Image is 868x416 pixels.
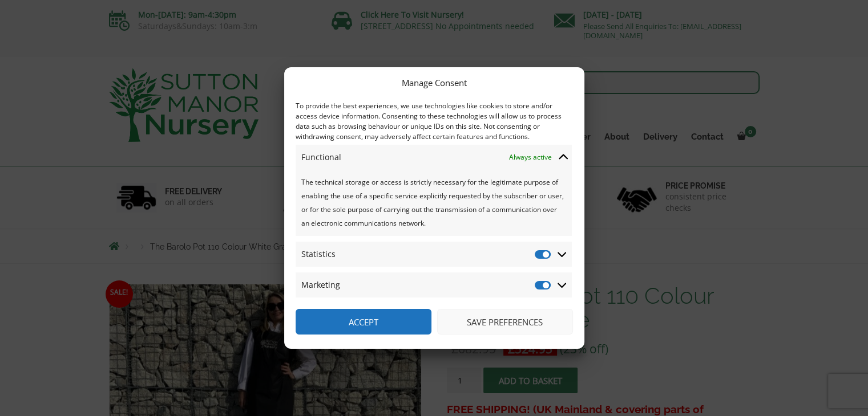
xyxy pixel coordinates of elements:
span: Marketing [301,278,340,292]
div: Manage Consent [402,76,467,89]
summary: Statistics [296,242,572,267]
div: To provide the best experiences, we use technologies like cookies to store and/or access device i... [296,101,572,142]
summary: Marketing [296,272,572,297]
summary: Functional Always active [296,145,572,170]
span: Functional [301,150,341,164]
span: Statistics [301,247,336,261]
button: Save preferences [437,309,573,335]
span: The technical storage or access is strictly necessary for the legitimate purpose of enabling the ... [301,177,564,228]
span: Always active [509,150,552,164]
button: Accept [296,309,431,335]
